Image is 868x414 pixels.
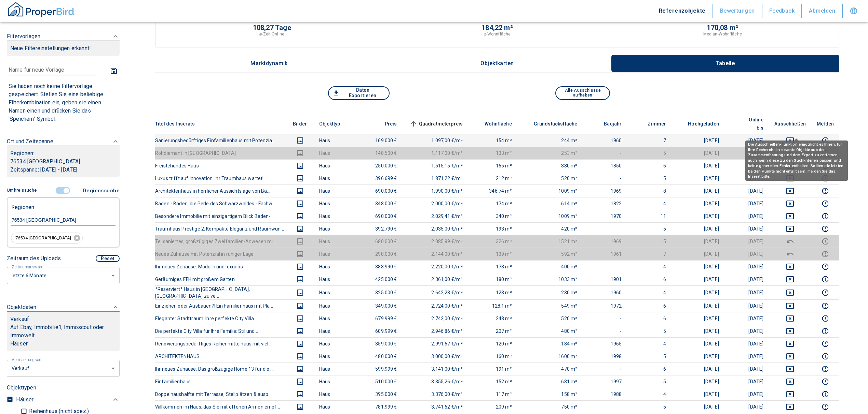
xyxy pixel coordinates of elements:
th: Freistehendes Haus [155,159,286,172]
td: [DATE] [724,147,769,159]
td: 184 m² [517,337,583,350]
div: ObjektdatenVerkaufAuf Ebay, Immobilie1, Immoscout oder ImmoweltHäuser [7,296,120,358]
td: 2.000,00 €/m² [403,197,469,210]
p: ⌀-Zeit Online [259,31,284,37]
p: Verkauf [10,315,29,323]
th: Bilder [286,114,314,134]
th: Rohdiamant in [GEOGRAPHIC_DATA] [155,147,286,159]
td: Haus [314,172,358,184]
td: 609.999 € [358,325,403,337]
td: 1.515,15 €/m² [403,159,469,172]
td: 1009 m² [517,184,583,197]
th: Renovierungsbedürftiges Reihenmittelhaus mit viel ... [155,337,286,350]
td: - [583,325,627,337]
td: 128.1 m² [468,299,517,312]
td: 1.097,00 €/m² [403,134,469,147]
td: [DATE] [672,299,724,312]
td: 6 [627,312,672,325]
td: 139 m² [468,248,517,260]
button: report this listing [817,340,834,348]
td: 120 m² [468,337,517,350]
td: 250.000 € [358,159,403,172]
td: 690.000 € [358,184,403,197]
td: 392.790 € [358,222,403,235]
div: wrapped label tabs example [155,55,839,72]
p: Regionen : [10,149,116,158]
p: Häuser [16,396,33,404]
button: deselect this listing [774,199,806,208]
td: Haus [314,235,358,248]
td: [DATE] [724,210,769,222]
button: images [292,302,308,310]
td: 2.035,00 €/m² [403,222,469,235]
td: [DATE] [724,134,769,147]
td: 2.144,00 €/m² [403,248,469,260]
td: 5 [627,147,672,159]
button: report this listing [817,187,834,195]
button: deselect this listing [774,352,806,360]
td: 592 m² [517,248,583,260]
p: 108,27 Tage [253,24,291,31]
button: Umkreissuche [7,184,39,196]
button: deselect this listing [774,340,806,348]
button: deselect this listing [774,263,806,271]
button: images [292,162,308,170]
td: 1822 [583,197,627,210]
button: Bewertungen [713,4,762,18]
td: [DATE] [724,350,769,363]
td: 2.361,00 €/m² [403,273,469,285]
td: Haus [314,159,358,172]
span: Zimmer [637,120,666,128]
button: deselect this listing [774,237,806,246]
td: - [583,260,627,273]
td: 230 m² [517,285,583,299]
td: 690.000 € [358,210,403,222]
td: 7 [627,134,672,147]
th: Sanierungsbedürftiges Einfamilienhaus mit Potenzia... [155,134,286,147]
button: report this listing [817,314,834,323]
td: Haus [314,184,358,197]
button: images [292,327,308,335]
td: 2.085,89 €/m² [403,235,469,248]
td: Haus [314,325,358,337]
td: 5 [627,222,672,235]
div: Die Ausschließen-Funktion ermöglicht es Ihnen, für ihre Recherche irrelevante Objekte aus der Zus... [745,141,848,181]
th: Luxus trifft auf Innovation: Ihr Traumhaus wartet! [155,172,286,184]
td: 480 m² [517,325,583,337]
img: ProperBird Logo and Home Button [7,1,75,18]
button: deselect this listing [774,403,806,411]
td: Haus [314,350,358,363]
button: deselect this listing [774,327,806,335]
button: deselect this listing [774,314,806,323]
span: Preis [374,120,397,128]
td: [DATE] [672,260,724,273]
p: Tabelle [708,60,742,66]
th: Architektenhaus in herrlicher Aussichtslage von Ba... [155,184,286,197]
td: 2.742,00 €/m² [403,312,469,325]
td: [DATE] [672,285,724,299]
button: ProperBird Logo and Home Button [7,1,75,21]
th: Baden - Baden, die Perle des Schwarzwaldes - Fachw... [155,197,286,210]
td: 7 [627,248,672,260]
button: report this listing [817,237,834,246]
td: 614 m² [517,197,583,210]
td: Haus [314,337,358,350]
td: Haus [314,248,358,260]
th: Geräumiges EFH mit großem Garten [155,273,286,285]
button: images [292,225,308,233]
td: 1.871,22 €/m² [403,172,469,184]
th: ARCHITEKTENHAUS [155,350,286,363]
p: 170,08 m² [707,24,738,31]
td: [DATE] [672,337,724,350]
button: deselect this listing [774,250,806,258]
th: Traumhaus Prestige 2: Kompakte Eleganz und Raumwun... [155,222,286,235]
td: 148.500 € [358,147,403,159]
td: 5 [627,172,672,184]
div: letzte 6 Monate [7,266,120,284]
td: 1969 [583,184,627,197]
td: 383.990 € [358,260,403,273]
p: Ort und Zeitspanne [7,137,53,146]
div: Häuser [16,394,120,405]
button: images [292,263,308,271]
td: 4 [627,197,672,210]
